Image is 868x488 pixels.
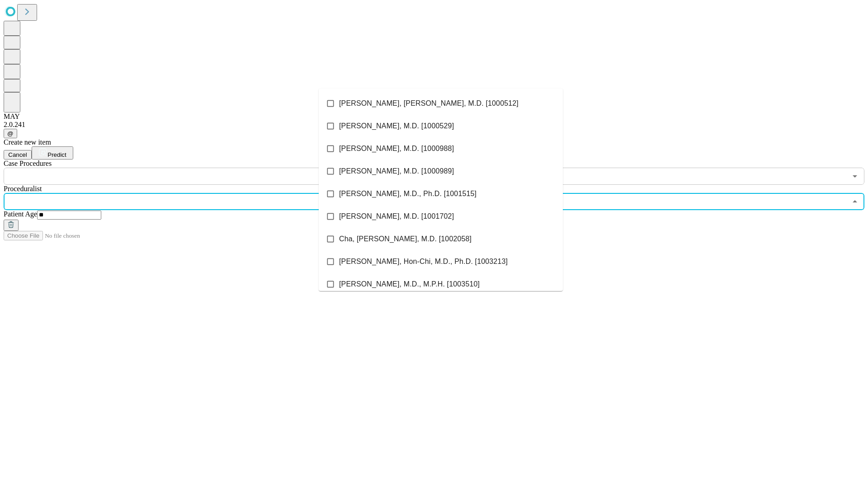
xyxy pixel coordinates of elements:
[339,166,454,177] span: [PERSON_NAME], M.D. [1000989]
[849,170,861,183] button: Open
[339,98,519,109] span: [PERSON_NAME], [PERSON_NAME], M.D. [1000512]
[339,121,454,131] span: [PERSON_NAME], M.D. [1000529]
[339,279,480,290] span: [PERSON_NAME], M.D., M.P.H. [1003510]
[4,210,37,218] span: Patient Age
[339,188,476,199] span: [PERSON_NAME], M.D., Ph.D. [1001515]
[4,150,32,160] button: Cancel
[7,130,14,137] span: @
[339,143,454,154] span: [PERSON_NAME], M.D. [1000988]
[4,138,51,146] span: Create new item
[4,113,864,121] div: MAY
[47,151,66,158] span: Predict
[339,256,508,267] span: [PERSON_NAME], Hon-Chi, M.D., Ph.D. [1003213]
[4,160,52,167] span: Scheduled Procedure
[339,234,472,244] span: Cha, [PERSON_NAME], M.D. [1002058]
[339,211,454,222] span: [PERSON_NAME], M.D. [1001702]
[4,129,17,138] button: @
[4,121,864,129] div: 2.0.241
[8,151,27,158] span: Cancel
[4,185,42,192] span: Proceduralist
[32,146,73,160] button: Predict
[849,195,861,208] button: Close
